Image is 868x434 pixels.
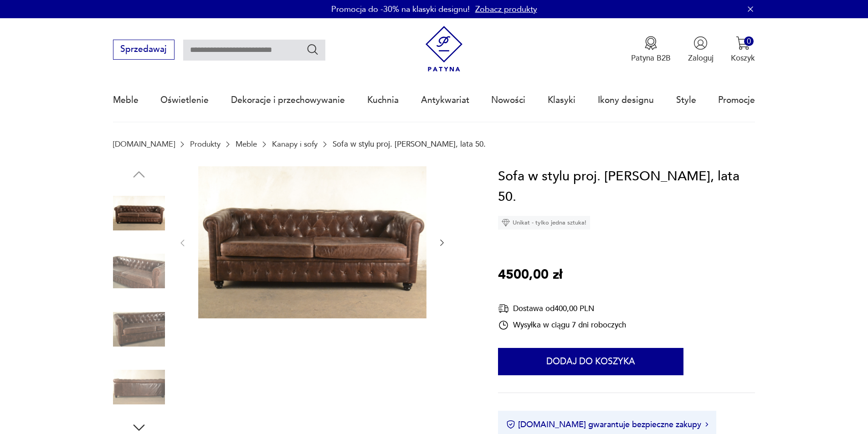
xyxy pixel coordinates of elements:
[198,166,426,318] img: Zdjęcie produktu Sofa w stylu proj. Edwarda Wormleya, lata 50.
[736,36,750,50] img: Ikona koszyka
[498,216,590,230] div: Unikat - tylko jedna sztuka!
[113,361,165,413] img: Zdjęcie produktu Sofa w stylu proj. Edwarda Wormleya, lata 50.
[506,420,515,429] img: Ikona certyfikatu
[421,26,467,72] img: Patyna - sklep z meblami i dekoracjami vintage
[688,36,714,63] button: Zaloguj
[693,36,708,50] img: Ikonka użytkownika
[113,303,165,355] img: Zdjęcie produktu Sofa w stylu proj. Edwarda Wormleya, lata 50.
[491,79,525,121] a: Nowości
[498,303,626,314] div: Dostawa od 400,00 PLN
[644,36,658,50] img: Ikona medalu
[113,79,139,121] a: Meble
[367,79,399,121] a: Kuchnia
[421,79,469,121] a: Antykwariat
[113,40,175,60] button: Sprzedawaj
[506,419,708,430] button: [DOMAIN_NAME] gwarantuje bezpieczne zakupy
[731,53,755,63] p: Koszyk
[113,46,175,54] a: Sprzedawaj
[498,166,755,208] h1: Sofa w stylu proj. [PERSON_NAME], lata 50.
[113,140,175,148] a: [DOMAIN_NAME]
[333,140,486,148] p: Sofa w stylu proj. [PERSON_NAME], lata 50.
[598,79,654,121] a: Ikony designu
[498,303,509,314] img: Ikona dostawy
[705,422,708,427] img: Ikona strzałki w prawo
[631,53,671,63] p: Patyna B2B
[231,79,345,121] a: Dekoracje i przechowywanie
[718,79,755,121] a: Promocje
[331,4,470,15] p: Promocja do -30% na klasyki designu!
[631,36,671,63] button: Patyna B2B
[498,348,683,375] button: Dodaj do koszyka
[688,53,714,63] p: Zaloguj
[731,36,755,63] button: 0Koszyk
[113,245,165,297] img: Zdjęcie produktu Sofa w stylu proj. Edwarda Wormleya, lata 50.
[498,320,626,331] div: Wysyłka w ciągu 7 dni roboczych
[744,36,754,46] div: 0
[631,36,671,63] a: Ikona medaluPatyna B2B
[475,4,537,15] a: Zobacz produkty
[306,43,319,56] button: Szukaj
[160,79,209,121] a: Oświetlenie
[676,79,696,121] a: Style
[502,219,510,227] img: Ikona diamentu
[498,265,562,286] p: 4500,00 zł
[236,140,257,148] a: Meble
[548,79,575,121] a: Klasyki
[113,187,165,239] img: Zdjęcie produktu Sofa w stylu proj. Edwarda Wormleya, lata 50.
[272,140,318,148] a: Kanapy i sofy
[190,140,221,148] a: Produkty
